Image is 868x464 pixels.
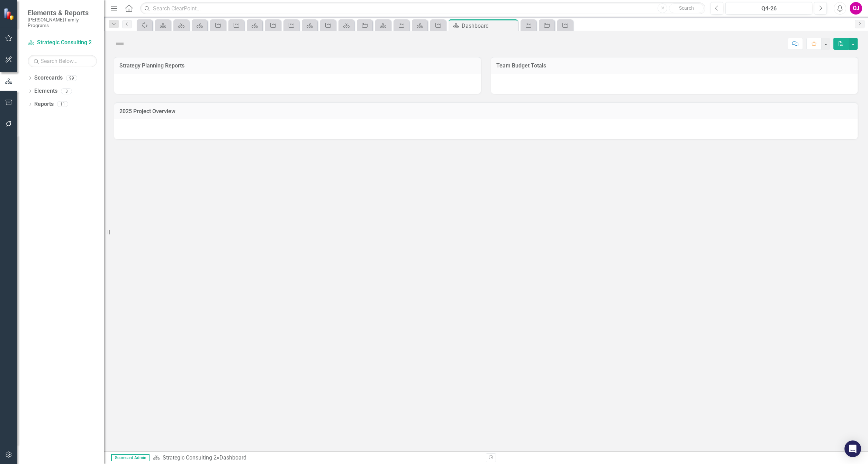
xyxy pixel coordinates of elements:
[119,63,476,69] h3: Strategy Planning Reports
[3,8,16,20] img: ClearPoint Strategy
[28,9,97,17] span: Elements & Reports
[28,17,97,28] small: [PERSON_NAME] Family Programs
[28,55,97,67] input: Search Below...
[57,101,68,107] div: 11
[163,454,217,461] a: Strategic Consulting 2
[34,74,63,82] a: Scorecards
[850,2,862,15] button: OJ
[140,2,705,15] input: Search ClearPoint...
[462,21,516,30] div: Dashboard
[153,454,481,462] div: »
[119,108,852,115] h3: 2025 Project Overview
[34,87,57,95] a: Elements
[66,75,77,81] div: 99
[111,454,150,461] span: Scorecard Admin
[669,3,704,13] button: Search
[219,454,246,461] div: Dashboard
[679,5,694,11] span: Search
[61,88,72,94] div: 3
[725,2,812,15] button: Q4-26
[34,100,54,108] a: Reports
[728,4,810,13] div: Q4-26
[114,38,125,49] img: Not Defined
[496,63,852,69] h3: Team Budget Totals
[844,440,861,457] div: Open Intercom Messenger
[28,39,97,47] a: Strategic Consulting 2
